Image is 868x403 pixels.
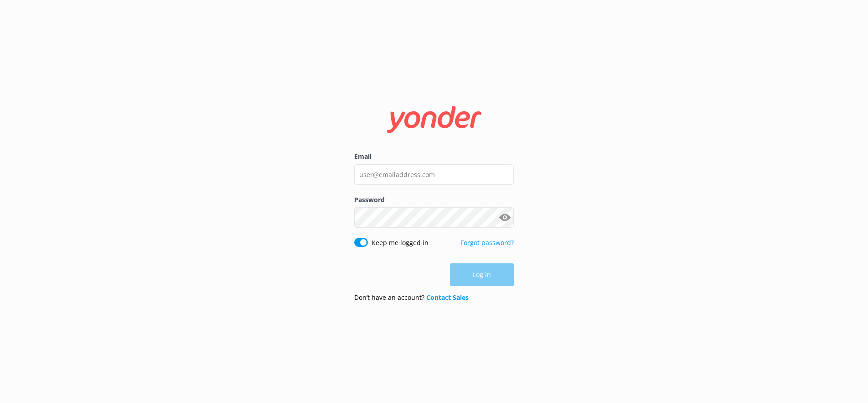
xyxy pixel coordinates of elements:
[372,238,429,248] label: Keep me logged in
[354,152,514,162] label: Email
[354,195,514,205] label: Password
[460,238,514,247] a: Forgot password?
[426,293,469,302] a: Contact Sales
[354,293,469,303] p: Don’t have an account?
[354,164,514,185] input: user@emailaddress.com
[496,209,514,227] button: Show password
